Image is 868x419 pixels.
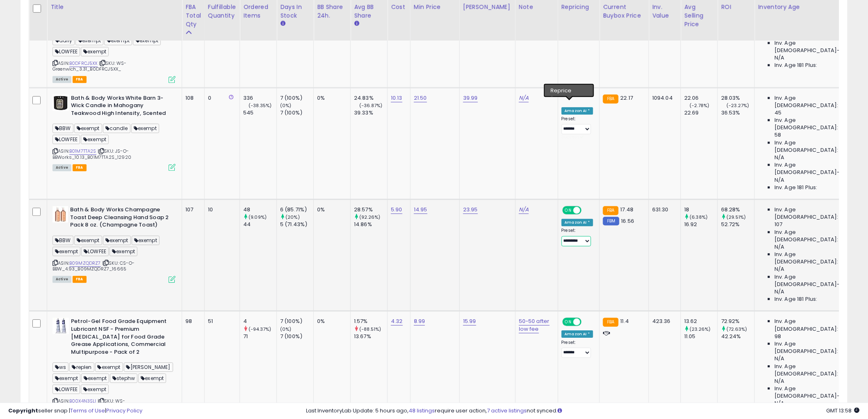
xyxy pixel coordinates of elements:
[73,164,87,171] span: FBA
[53,247,80,256] span: exempt
[81,47,109,56] span: exempt
[53,148,131,160] span: | SKU: JS-O-BBWorks_10.13_B01M7TTA2S_12920
[354,20,359,27] small: Avg BB Share.
[124,362,173,372] span: [PERSON_NAME]
[103,124,130,133] span: candle
[774,243,784,251] span: N/A
[563,207,573,214] span: ON
[684,94,717,102] div: 22.06
[774,62,818,69] span: Inv. Age 181 Plus:
[721,206,754,213] div: 68.28%
[603,206,618,215] small: FBA
[621,317,629,325] span: 11.4
[603,318,618,327] small: FBA
[53,206,68,222] img: 41l8yCp28TL._SL40_.jpg
[652,94,674,102] div: 1094.04
[131,124,159,133] span: exempt
[243,221,276,228] div: 44
[280,102,292,109] small: (0%)
[53,47,80,56] span: LOWFEE
[774,54,784,62] span: N/A
[185,206,198,213] div: 107
[562,116,594,140] div: Preset:
[280,94,313,102] div: 7 (100%)
[414,317,425,325] a: 8.99
[774,288,784,295] span: N/A
[317,206,344,213] div: 0%
[774,161,850,176] span: Inv. Age [DEMOGRAPHIC_DATA]-180:
[95,362,123,372] span: exempt
[243,206,276,213] div: 48
[53,385,80,394] span: LOWFEE
[621,206,634,213] span: 17.48
[652,206,674,213] div: 631.30
[774,117,850,131] span: Inv. Age [DEMOGRAPHIC_DATA]:
[721,109,754,117] div: 36.53%
[243,318,276,325] div: 4
[138,373,166,383] span: exempt
[414,94,427,102] a: 21.50
[580,318,593,325] span: OFF
[185,94,198,102] div: 108
[721,318,754,325] div: 72.92%
[391,2,407,11] div: Cost
[774,206,850,221] span: Inv. Age [DEMOGRAPHIC_DATA]:
[621,94,633,102] span: 22.17
[726,102,749,109] small: (-23.27%)
[53,94,176,170] div: ASIN:
[50,2,178,11] div: Title
[519,94,529,102] a: N/A
[690,326,710,332] small: (23.26%)
[359,214,380,220] small: (92.26%)
[562,340,594,358] div: Preset:
[603,94,618,103] small: FBA
[53,373,80,383] span: exempt
[280,221,313,228] div: 5 (71.43%)
[519,206,529,214] a: N/A
[208,318,233,325] div: 51
[354,109,387,117] div: 39.33%
[81,385,109,394] span: exempt
[359,102,382,109] small: (-36.87%)
[8,407,142,415] div: seller snap | |
[317,318,344,325] div: 0%
[280,318,313,325] div: 7 (100%)
[103,236,131,245] span: exempt
[603,217,619,225] small: FBM
[487,407,527,414] a: 7 active listings
[391,206,402,214] a: 5.90
[69,148,96,155] a: B01M7TTA2S
[562,134,584,140] span: Success
[280,2,310,20] div: Days In Stock
[208,206,233,213] div: 10
[774,266,784,273] span: N/A
[774,251,850,266] span: Inv. Age [DEMOGRAPHIC_DATA]:
[71,318,171,358] b: Petrol-Gel Food Grade Equipment Lubricant NSF - Premium [MEDICAL_DATA] for Food Grade Grease Appl...
[354,2,384,20] div: Avg BB Share
[721,2,751,11] div: ROI
[562,228,594,246] div: Preset:
[110,247,137,256] span: exempt
[774,229,850,243] span: Inv. Age [DEMOGRAPHIC_DATA]:
[73,276,87,283] span: FBA
[774,333,781,340] span: 98
[827,407,860,414] span: 2025-10-13 13:58 GMT
[774,273,850,288] span: Inv. Age [DEMOGRAPHIC_DATA]-180:
[69,60,98,67] a: B0DFRCJ5XX
[280,326,292,332] small: (0%)
[8,407,38,414] strong: Copyright
[774,109,781,117] span: 45
[774,378,784,385] span: N/A
[580,207,593,214] span: OFF
[53,94,69,111] img: 417GzbiDHjL._SL40_.jpg
[519,2,555,11] div: Note
[721,221,754,228] div: 52.72%
[684,206,717,213] div: 18
[774,184,818,191] span: Inv. Age 181 Plus:
[354,333,387,340] div: 13.67%
[317,94,344,102] div: 0%
[774,131,781,139] span: 58
[562,330,594,338] div: Amazon AI *
[280,206,313,213] div: 6 (85.71%)
[70,407,105,414] a: Terms of Use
